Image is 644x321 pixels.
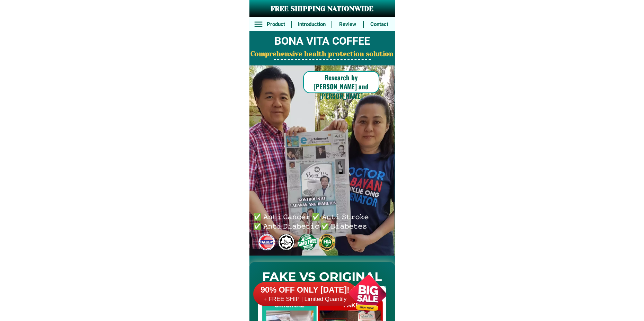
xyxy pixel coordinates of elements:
[264,20,288,28] h6: Product
[368,20,391,28] h6: Contact
[295,20,328,28] h6: Introduction
[249,49,395,59] h2: Comprehensive health protection solution
[303,73,379,100] h6: Research by [PERSON_NAME] and [PERSON_NAME]
[336,20,360,28] h6: Review
[249,268,395,286] h2: FAKE VS ORIGINAL
[249,33,395,50] h2: BONA VITA COFFEE
[253,295,357,303] h6: + FREE SHIP | Limited Quantily
[249,4,395,14] h3: FREE SHIPPING NATIONWIDE
[253,285,357,295] h6: 90% OFF ONLY [DATE]!
[253,212,372,230] h6: ✅ 𝙰𝚗𝚝𝚒 𝙲𝚊𝚗𝚌𝚎𝚛 ✅ 𝙰𝚗𝚝𝚒 𝚂𝚝𝚛𝚘𝚔𝚎 ✅ 𝙰𝚗𝚝𝚒 𝙳𝚒𝚊𝚋𝚎𝚝𝚒𝚌 ✅ 𝙳𝚒𝚊𝚋𝚎𝚝𝚎𝚜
